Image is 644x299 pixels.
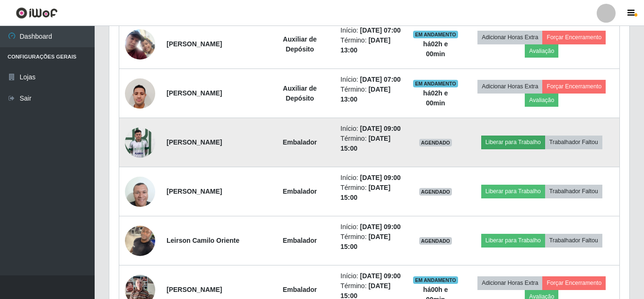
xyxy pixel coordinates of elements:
img: 1710975526937.jpeg [125,29,155,60]
button: Liberar para Trabalho [481,185,545,198]
li: Término: [341,134,402,154]
span: AGENDADO [419,139,452,146]
li: Início: [341,173,402,183]
li: Início: [341,124,402,134]
button: Forçar Encerramento [542,80,606,93]
button: Trabalhador Faltou [545,136,602,149]
img: CoreUI Logo [16,7,58,19]
strong: há 02 h e 00 min [423,89,448,107]
button: Forçar Encerramento [542,276,606,290]
strong: Auxiliar de Depósito [283,35,317,53]
button: Avaliação [525,44,558,58]
span: EM ANDAMENTO [413,276,458,284]
button: Adicionar Horas Extra [477,31,542,44]
time: [DATE] 07:00 [360,76,401,83]
li: Término: [341,232,402,252]
strong: Embalador [282,138,317,146]
li: Início: [341,75,402,85]
strong: [PERSON_NAME] [167,89,222,97]
span: EM ANDAMENTO [413,80,458,87]
button: Liberar para Trabalho [481,136,545,149]
button: Adicionar Horas Extra [477,80,542,93]
strong: há 02 h e 00 min [423,40,448,58]
time: [DATE] 07:00 [360,26,401,34]
button: Trabalhador Faltou [545,185,602,198]
strong: [PERSON_NAME] [167,138,222,146]
img: 1749045235898.jpeg [125,73,155,113]
time: [DATE] 09:00 [360,223,401,231]
img: 1736167370317.jpeg [125,177,155,207]
strong: Embalador [282,286,317,293]
strong: Embalador [282,237,317,244]
button: Adicionar Horas Extra [477,276,542,290]
li: Início: [341,222,402,232]
button: Liberar para Trabalho [481,234,545,247]
span: AGENDADO [419,188,452,196]
strong: [PERSON_NAME] [167,40,222,48]
li: Término: [341,183,402,203]
img: 1748488941321.jpeg [125,221,155,261]
span: EM ANDAMENTO [413,31,458,38]
li: Término: [341,85,402,104]
li: Início: [341,26,402,35]
strong: [PERSON_NAME] [167,188,222,195]
img: 1698057093105.jpeg [125,122,155,162]
time: [DATE] 09:00 [360,125,401,132]
button: Trabalhador Faltou [545,234,602,247]
strong: [PERSON_NAME] [167,286,222,293]
button: Forçar Encerramento [542,31,606,44]
li: Início: [341,271,402,281]
strong: Leirson Camilo Oriente [167,237,239,244]
strong: Embalador [282,188,317,195]
strong: Auxiliar de Depósito [283,85,317,102]
button: Avaliação [525,94,558,107]
time: [DATE] 09:00 [360,272,401,280]
span: AGENDADO [419,237,452,245]
li: Término: [341,35,402,55]
time: [DATE] 09:00 [360,174,401,181]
